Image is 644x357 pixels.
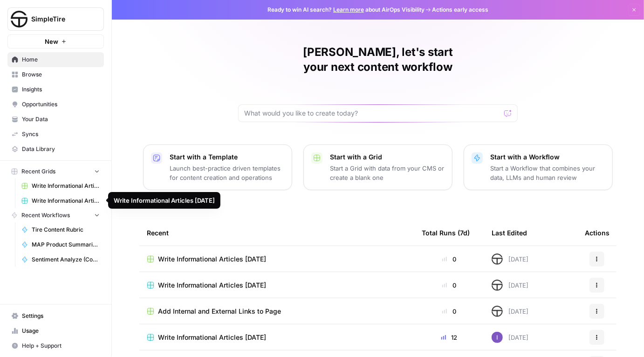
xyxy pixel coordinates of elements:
[432,6,488,14] span: Actions early access
[7,7,104,31] button: Workspace: SimpleTire
[170,152,284,162] p: Start with a Template
[7,309,104,323] a: Settings
[158,307,281,316] span: Add Internal and External Links to Page
[303,144,452,190] button: Start with a GridStart a Grid with data from your CMS or create a blank one
[238,45,518,75] h1: [PERSON_NAME], let's start your next content workflow
[21,211,70,220] span: Recent Workflows
[492,306,503,317] img: lar1sgqvqn3sr8xovzmvdpkywnbn
[7,82,104,97] a: Insights
[244,109,500,118] input: What would you like to create today?
[7,52,104,67] a: Home
[32,255,100,264] span: Sentiment Analyze (Conversation Level)
[17,193,104,208] a: Write Informational Articles [DATE]
[22,70,100,79] span: Browse
[22,145,100,153] span: Data Library
[147,307,407,316] a: Add Internal and External Links to Page
[22,312,100,320] span: Settings
[22,85,100,94] span: Insights
[32,240,100,249] span: MAP Product Summarization
[492,280,528,291] div: [DATE]
[330,152,445,162] p: Start with a Grid
[158,333,266,342] span: Write Informational Articles [DATE]
[17,252,104,267] a: Sentiment Analyze (Conversation Level)
[22,342,100,350] span: Help + Support
[31,14,88,24] span: SimpleTire
[7,112,104,127] a: Your Data
[147,333,407,342] a: Write Informational Articles [DATE]
[7,165,104,178] button: Recent Grids
[17,178,104,193] a: Write Informational Articles [DATE]
[7,338,104,353] button: Help + Support
[7,208,104,222] button: Recent Workflows
[422,333,477,342] div: 12
[17,237,104,252] a: MAP Product Summarization
[32,182,100,190] span: Write Informational Articles [DATE]
[11,11,27,27] img: SimpleTire Logo
[158,254,266,264] span: Write Informational Articles [DATE]
[490,152,605,162] p: Start with a Workflow
[32,197,100,205] span: Write Informational Articles [DATE]
[22,100,100,109] span: Opportunities
[158,281,266,290] span: Write Informational Articles [DATE]
[492,280,503,291] img: lar1sgqvqn3sr8xovzmvdpkywnbn
[143,144,292,190] button: Start with a TemplateLaunch best-practice driven templates for content creation and operations
[7,142,104,157] a: Data Library
[147,281,407,290] a: Write Informational Articles [DATE]
[7,67,104,82] a: Browse
[147,254,407,264] a: Write Informational Articles [DATE]
[330,164,445,182] p: Start a Grid with data from your CMS or create a blank one
[22,130,100,138] span: Syncs
[17,222,104,237] a: Tire Content Rubric
[422,220,470,246] div: Total Runs (7d)
[7,323,104,338] a: Usage
[22,55,100,64] span: Home
[492,332,528,343] div: [DATE]
[422,281,477,290] div: 0
[7,127,104,142] a: Syncs
[45,37,58,46] span: New
[170,164,284,182] p: Launch best-practice driven templates for content creation and operations
[585,220,610,246] div: Actions
[422,254,477,264] div: 0
[492,254,503,265] img: lar1sgqvqn3sr8xovzmvdpkywnbn
[32,226,100,234] span: Tire Content Rubric
[492,332,503,343] img: v5okzkncwo4fw8yck7rwd9lg9mjl
[492,220,527,246] div: Last Edited
[492,306,528,317] div: [DATE]
[464,144,613,190] button: Start with a WorkflowStart a Workflow that combines your data, LLMs and human review
[114,196,215,205] div: Write Informational Articles [DATE]
[490,164,605,182] p: Start a Workflow that combines your data, LLMs and human review
[492,254,528,265] div: [DATE]
[147,220,407,246] div: Recent
[22,327,100,335] span: Usage
[21,167,55,176] span: Recent Grids
[7,97,104,112] a: Opportunities
[422,307,477,316] div: 0
[7,34,104,48] button: New
[333,6,364,13] a: Learn more
[22,115,100,124] span: Your Data
[267,6,425,14] span: Ready to win AI search? about AirOps Visibility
